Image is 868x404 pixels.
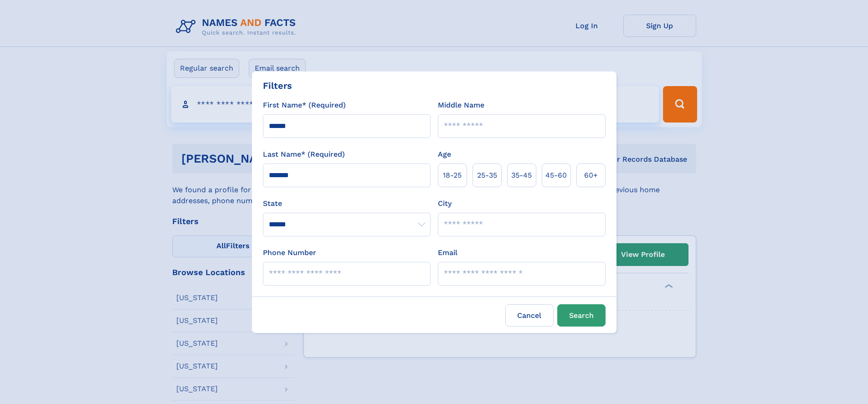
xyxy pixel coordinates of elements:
[263,100,346,111] label: First Name* (Required)
[584,170,598,181] span: 60+
[505,304,554,327] label: Cancel
[511,170,532,181] span: 35‑45
[477,170,497,181] span: 25‑35
[443,170,462,181] span: 18‑25
[263,198,431,209] label: State
[545,170,567,181] span: 45‑60
[438,149,451,160] label: Age
[438,100,484,111] label: Middle Name
[438,247,457,258] label: Email
[263,79,292,92] div: Filters
[263,149,345,160] label: Last Name* (Required)
[263,247,316,258] label: Phone Number
[438,198,452,209] label: City
[557,304,606,327] button: Search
